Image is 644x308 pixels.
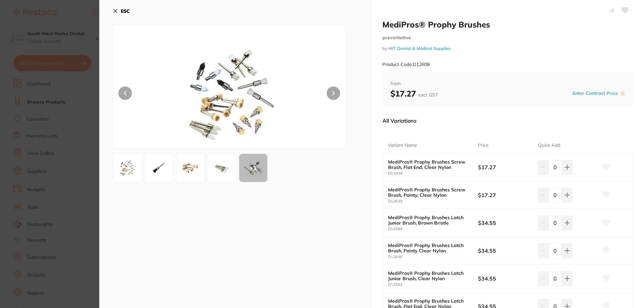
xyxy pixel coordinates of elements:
label: i [620,91,625,96]
button: Enter Contract Price [571,90,620,97]
b: $34.55 [478,219,532,227]
small: D12646 [388,255,478,259]
b: $17.27 [478,164,532,171]
small: D12592 [388,283,478,287]
b: MediPros® Prophy Brushes Latch Brush, Pointy Clear Nylon [388,243,469,253]
p: Variant Name [388,142,417,149]
a: HIT Dental & Medical Supplies [388,46,450,51]
small: D12639 [388,199,478,203]
small: D12585 [388,227,478,231]
b: MediPros® Prophy Brushes Latch Junior Brush, Brown Bristle [388,215,469,226]
small: D12608 [388,171,478,176]
img: Zw [147,156,171,180]
button: +1 [239,153,268,182]
img: LTEtanBn [160,42,299,148]
b: ESC [121,8,130,14]
b: $17.27 [478,191,532,199]
p: All Variations [382,117,417,124]
b: $34.55 [478,275,532,282]
h2: MediPros® Prophy Brushes [382,19,633,29]
p: Price [478,142,489,149]
b: $34.55 [478,247,532,254]
div: + 1 [239,154,267,182]
b: MediPros® Prophy Brushes Screw Brush, Pointy, Clear Nylon [388,187,469,198]
b: $17.27 [390,88,438,99]
b: MediPros® Prophy Brushes Latch Junior Brush, Clear Nylon [388,270,469,281]
img: aXN0bGUtNC1wbmc [178,156,202,180]
b: MediPros® Prophy Brushes Screw Brush, Flat End, Clear Nylon [388,159,469,170]
small: by [382,46,633,51]
span: excl. GST [418,92,438,98]
button: ESC [113,5,130,17]
img: LTEtanBn [115,156,139,180]
p: Quick Add [538,142,560,149]
span: from [390,80,625,87]
small: preventative [382,35,633,41]
img: aC1wb2ludDEtanBn [210,156,234,180]
small: Product Code: D12608 [382,62,430,67]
